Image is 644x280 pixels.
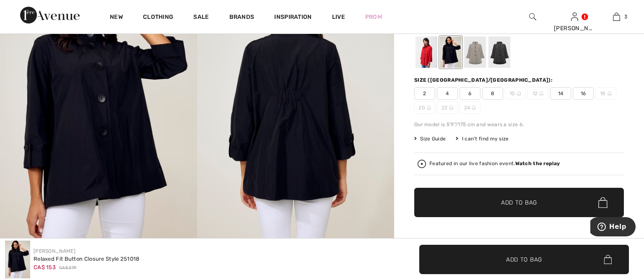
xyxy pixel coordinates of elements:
span: 12 [527,87,548,100]
img: Watch the replay [418,160,426,168]
span: 4 [437,87,458,100]
strong: Watch the replay [515,161,560,166]
div: Featured in our live fashion event. [429,161,560,166]
a: New [110,13,123,22]
a: Prom [365,13,382,21]
span: CA$ 153 [34,264,56,270]
a: 3 [596,12,637,22]
img: ring-m.svg [539,91,543,96]
span: 3 [624,13,627,21]
div: Relaxed Fit Button Closure Style 251018 [34,255,140,263]
img: 1ère Avenue [20,7,80,23]
button: Add to Bag [414,188,624,217]
img: My Bag [613,12,620,22]
div: Our model is 5'9"/175 cm and wears a size 6. [414,121,624,128]
img: Bag.svg [598,197,608,208]
span: CA$ 279 [59,265,76,271]
a: Sign In [571,13,578,21]
a: Sale [193,13,209,22]
span: 16 [573,87,594,100]
img: ring-m.svg [449,106,453,110]
div: Moonstone [464,36,486,68]
a: Brands [229,13,254,22]
div: Size ([GEOGRAPHIC_DATA]/[GEOGRAPHIC_DATA]): [414,76,554,84]
div: [PERSON_NAME] [554,24,595,33]
span: 20 [414,101,435,114]
img: ring-m.svg [427,106,431,110]
span: Add to Bag [501,198,537,207]
span: 18 [595,87,616,100]
img: ring-m.svg [608,91,612,96]
a: Live [332,13,345,21]
img: ring-m.svg [472,106,476,110]
img: search the website [529,12,536,22]
button: Add to Bag [419,245,629,274]
span: 14 [550,87,571,100]
span: Add to Bag [506,255,542,264]
span: 24 [460,101,480,114]
span: 2 [414,87,435,100]
img: Relaxed Fit Button Closure Style 251018 [5,241,30,278]
div: I can't find my size [456,135,509,143]
iframe: Opens a widget where you can find more information [590,217,636,238]
div: Midnight Blue [440,36,462,68]
a: Clothing [143,13,173,22]
div: Radiant red [415,36,437,68]
img: ring-m.svg [517,91,521,96]
span: 8 [482,87,503,100]
a: [PERSON_NAME] [34,248,75,254]
span: 6 [460,87,480,100]
span: Size Guide [414,135,446,143]
img: Bag.svg [604,255,612,264]
span: Inspiration [274,13,312,22]
div: Black [488,36,510,68]
img: My Info [571,12,578,22]
span: 10 [505,87,526,100]
span: 22 [437,101,458,114]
